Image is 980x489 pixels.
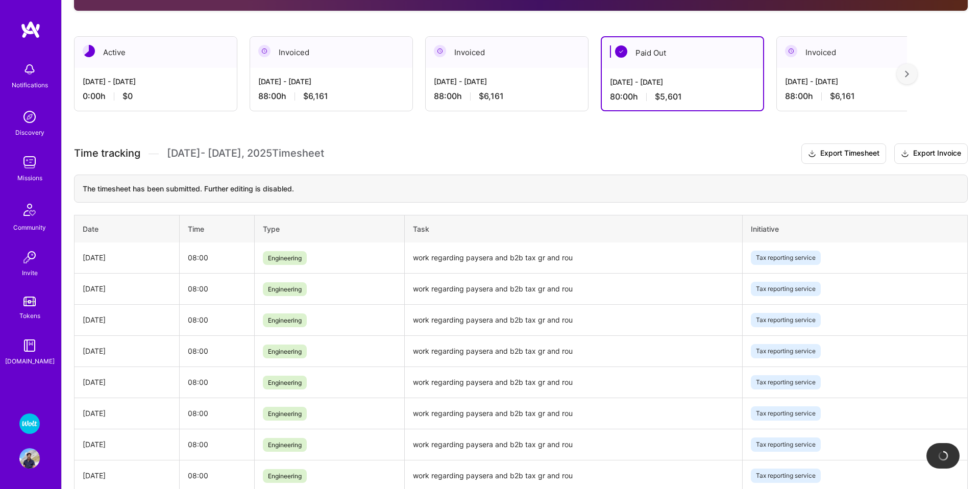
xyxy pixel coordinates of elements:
div: [DATE] [83,377,171,387]
i: icon Download [808,149,816,159]
th: Initiative [742,215,967,242]
span: Engineering [263,345,307,358]
td: work regarding paysera and b2b tax gr and rou [405,304,743,335]
img: teamwork [19,152,40,173]
div: 80:00 h [610,91,755,102]
div: [DATE] - [DATE] [610,77,755,87]
span: Tax reporting service [751,251,821,265]
th: Date [75,215,180,242]
th: Type [254,215,404,242]
span: $0 [122,91,133,102]
td: 08:00 [179,242,254,274]
td: work regarding paysera and b2b tax gr and rou [405,273,743,304]
div: [DATE] [83,346,171,356]
td: work regarding paysera and b2b tax gr and rou [405,429,743,460]
div: Discovery [15,127,44,138]
span: Time tracking [74,147,140,160]
div: [DATE] [83,283,171,294]
span: Engineering [263,469,307,483]
span: Tax reporting service [751,375,821,389]
div: Invite [22,267,38,278]
img: Wolt - Fintech: Payments Expansion Team [19,413,40,434]
th: Task [405,215,743,242]
span: Engineering [263,251,307,265]
div: Tokens [19,310,40,321]
div: 88:00 h [434,91,580,102]
img: Paid Out [615,45,627,58]
span: Tax reporting service [751,406,821,421]
div: Invoiced [777,37,939,68]
a: Wolt - Fintech: Payments Expansion Team [17,413,42,434]
img: Invoiced [258,45,271,57]
span: Tax reporting service [751,282,821,296]
div: 88:00 h [785,91,931,102]
div: [DATE] - [DATE] [83,76,229,87]
td: 08:00 [179,335,254,366]
img: loading [937,449,949,462]
div: [DATE] [83,252,171,263]
div: [DATE] [83,408,171,419]
div: [DATE] [83,314,171,325]
img: guide book [19,335,40,356]
img: logo [20,20,41,39]
span: $6,161 [830,91,855,102]
td: work regarding paysera and b2b tax gr and rou [405,366,743,398]
span: Engineering [263,282,307,296]
img: Invite [19,247,40,267]
i: icon Download [901,149,909,159]
td: work regarding paysera and b2b tax gr and rou [405,335,743,366]
img: User Avatar [19,448,40,469]
button: Export Invoice [894,143,968,164]
div: Invoiced [250,37,412,68]
div: Community [13,222,46,233]
img: discovery [19,107,40,127]
div: [DATE] - [DATE] [785,76,931,87]
div: The timesheet has been submitted. Further editing is disabled. [74,175,968,203]
div: Missions [17,173,42,183]
span: Tax reporting service [751,344,821,358]
span: Tax reporting service [751,313,821,327]
td: work regarding paysera and b2b tax gr and rou [405,398,743,429]
div: [DATE] [83,439,171,450]
td: work regarding paysera and b2b tax gr and rou [405,242,743,274]
button: Export Timesheet [801,143,886,164]
img: Community [17,198,42,222]
div: Paid Out [602,37,763,68]
div: 0:00 h [83,91,229,102]
div: Invoiced [426,37,588,68]
span: Engineering [263,313,307,327]
div: 88:00 h [258,91,404,102]
span: Tax reporting service [751,437,821,452]
span: $6,161 [479,91,504,102]
div: [DATE] - [DATE] [258,76,404,87]
a: User Avatar [17,448,42,469]
div: [DATE] - [DATE] [434,76,580,87]
img: Invoiced [434,45,446,57]
div: [DATE] [83,470,171,481]
td: 08:00 [179,429,254,460]
span: [DATE] - [DATE] , 2025 Timesheet [167,147,324,160]
th: Time [179,215,254,242]
img: tokens [23,297,36,306]
div: [DOMAIN_NAME] [5,356,55,366]
div: Active [75,37,237,68]
td: 08:00 [179,304,254,335]
span: $5,601 [655,91,682,102]
img: Invoiced [785,45,797,57]
span: Engineering [263,438,307,452]
span: $6,161 [303,91,328,102]
span: Tax reporting service [751,469,821,483]
td: 08:00 [179,398,254,429]
span: Engineering [263,407,307,421]
td: 08:00 [179,273,254,304]
img: Active [83,45,95,57]
img: bell [19,59,40,80]
td: 08:00 [179,366,254,398]
span: Engineering [263,376,307,389]
img: right [905,70,909,78]
div: Notifications [12,80,48,90]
